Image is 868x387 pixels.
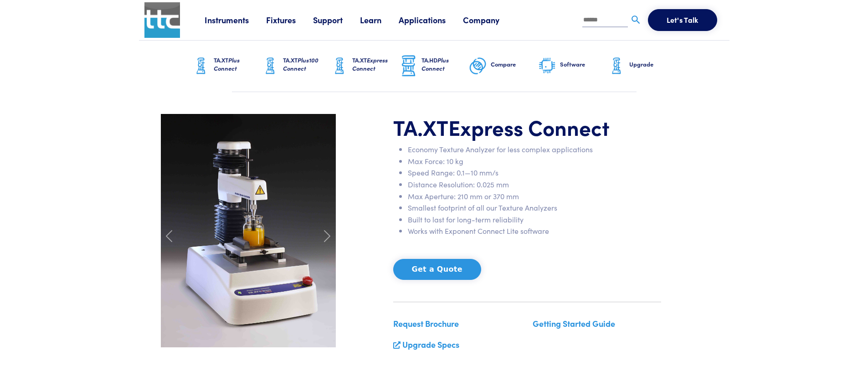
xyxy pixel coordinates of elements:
li: Speed Range: 0.1—10 mm/s [408,167,661,179]
a: TA.XTPlus Connect [192,41,261,92]
img: ta-hd-graphic.png [400,54,418,78]
a: Applications [399,14,463,26]
a: Software [538,41,607,92]
a: TA.XTExpress Connect [330,41,400,92]
img: ta-xt-graphic.png [607,55,626,77]
a: Upgrade [607,41,677,92]
img: carousel-express-bloom.jpg [161,114,336,347]
a: Support [313,14,360,26]
h6: TA.XT [214,56,261,72]
h6: Upgrade [629,60,677,68]
h6: Software [560,60,607,68]
a: TA.HDPlus Connect [400,41,469,92]
a: Request Brochure [393,318,459,329]
img: ta-xt-graphic.png [330,55,349,77]
h6: TA.XT [352,56,400,72]
span: Plus Connect [421,56,449,72]
li: Max Force: 10 kg [408,155,661,167]
span: Express Connect [352,56,388,72]
a: Compare [469,41,538,92]
a: Fixtures [266,14,313,26]
a: Upgrade Specs [402,339,459,350]
span: Plus Connect [214,56,240,72]
li: Economy Texture Analyzer for less complex applications [408,144,661,155]
img: compare-graphic.png [469,55,487,77]
img: software-graphic.png [538,57,556,76]
img: ttc_logo_1x1_v1.0.png [144,2,180,38]
button: Get a Quote [393,259,481,280]
span: Plus100 Connect [283,56,318,72]
h6: TA.XT [283,56,330,72]
h6: Compare [491,60,538,68]
li: Max Aperture: 210 mm or 370 mm [408,191,661,202]
button: Let's Talk [648,9,717,31]
h6: TA.HD [421,56,469,72]
li: Works with Exponent Connect Lite software [408,225,661,237]
img: ta-xt-graphic.png [192,55,210,77]
span: Express Connect [448,112,610,141]
li: Built to last for long-term reliability [408,214,661,226]
li: Smallest footprint of all our Texture Analyzers [408,202,661,214]
a: Company [463,14,517,26]
a: TA.XTPlus100 Connect [261,41,330,92]
h1: TA.XT [393,114,661,140]
a: Instruments [205,14,266,26]
a: Getting Started Guide [533,318,615,329]
img: ta-xt-graphic.png [261,55,279,77]
a: Learn [360,14,399,26]
li: Distance Resolution: 0.025 mm [408,179,661,191]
